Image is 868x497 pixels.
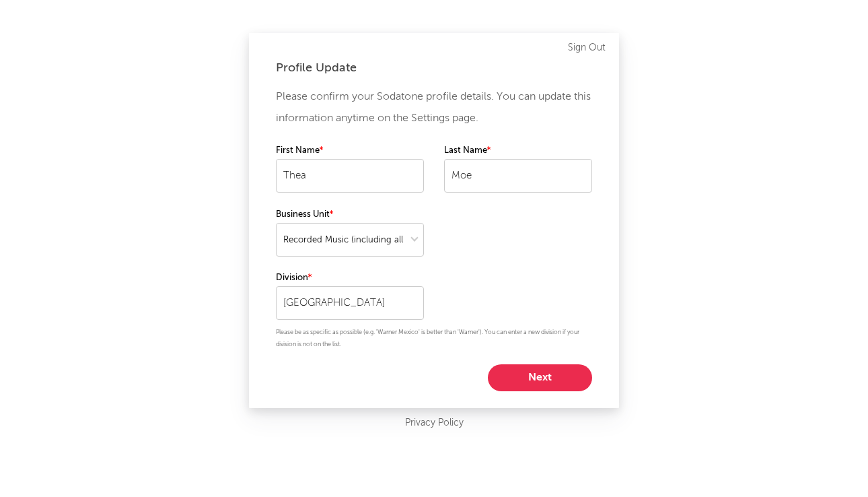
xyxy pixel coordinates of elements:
label: Division [276,270,424,286]
button: Next [488,364,592,391]
label: First Name [276,143,424,159]
label: Business Unit [276,207,424,223]
a: Sign Out [568,40,606,56]
p: Please confirm your Sodatone profile details. You can update this information anytime on the Sett... [276,86,592,129]
label: Last Name [444,143,592,159]
input: Your first name [276,159,424,193]
input: Your last name [444,159,592,193]
div: Profile Update [276,60,592,76]
p: Please be as specific as possible (e.g. 'Warner Mexico' is better than 'Warner'). You can enter a... [276,327,592,351]
a: Privacy Policy [405,415,464,432]
input: Your division [276,286,424,320]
